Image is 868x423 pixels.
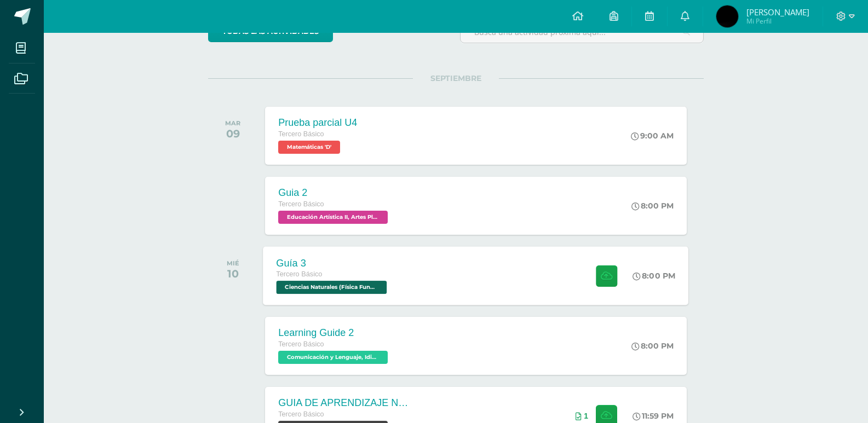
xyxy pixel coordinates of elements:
div: 9:00 AM [631,131,674,141]
div: 11:59 PM [633,411,674,421]
span: Ciencias Naturales (Física Fundamental) 'D' [277,281,387,294]
span: Matemáticas 'D' [278,141,340,154]
div: 8:00 PM [633,271,676,281]
div: Guía 3 [277,257,390,269]
div: GUIA DE APRENDIZAJE NO 3 / VIDEO [278,397,410,409]
div: Archivos entregados [576,412,588,420]
div: Prueba parcial U4 [278,117,357,129]
div: 09 [225,127,240,140]
div: Learning Guide 2 [278,327,390,339]
span: Tercero Básico [278,130,324,138]
div: 10 [227,267,239,280]
span: SEPTIEMBRE [413,73,499,83]
div: MIÉ [227,259,239,267]
div: 8:00 PM [631,341,674,351]
div: 8:00 PM [631,201,674,211]
span: Tercero Básico [277,270,323,278]
span: Educación Artística II, Artes Plásticas 'D' [278,211,388,224]
div: Guia 2 [278,187,390,199]
span: 1 [584,412,588,420]
span: Tercero Básico [278,410,324,418]
span: Tercero Básico [278,200,324,208]
span: Comunicación y Lenguaje, Idioma Extranjero Inglés 'D' [278,351,388,364]
span: Mi Perfil [746,16,809,26]
img: 2f046f4523e7552fc62f74ed53b3d6b1.png [716,5,738,27]
div: MAR [225,119,240,127]
span: [PERSON_NAME] [746,7,809,18]
span: Tercero Básico [278,340,324,348]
